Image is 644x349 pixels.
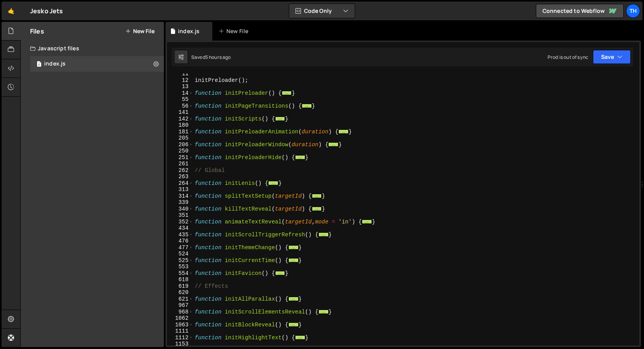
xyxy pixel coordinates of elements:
div: 251 [167,154,194,161]
span: ... [318,232,329,236]
div: 434 [167,225,194,232]
a: Connected to Webflow [536,4,624,18]
span: 1 [37,62,41,68]
div: 524 [167,251,194,257]
span: ... [312,206,322,211]
div: 141 [167,109,194,116]
div: 142 [167,116,194,122]
span: ... [288,296,299,301]
span: ... [275,116,285,120]
div: 262 [167,167,194,174]
button: New File [125,28,155,34]
div: 261 [167,161,194,167]
div: 477 [167,244,194,251]
div: 1153 [167,341,194,347]
div: 618 [167,276,194,283]
div: Saved [191,54,231,60]
span: ... [295,155,305,159]
span: ... [288,245,299,249]
div: 525 [167,257,194,264]
div: 553 [167,264,194,270]
div: 11 [167,71,194,77]
span: ... [318,309,329,314]
div: 435 [167,232,194,238]
div: 12 [167,77,194,84]
div: 180 [167,122,194,129]
div: 476 [167,238,194,244]
span: ... [295,335,305,339]
div: 5 hours ago [205,54,231,60]
div: 339 [167,199,194,206]
div: 314 [167,193,194,200]
div: Jesko Jets [30,6,63,16]
div: 620 [167,289,194,296]
div: 352 [167,219,194,225]
div: 205 [167,135,194,142]
div: 264 [167,180,194,187]
div: 16759/45776.js [30,56,164,72]
span: ... [329,142,339,146]
div: 55 [167,96,194,103]
div: 13 [167,83,194,90]
span: ... [312,193,322,198]
span: ... [302,103,312,108]
div: Prod is out of sync [548,54,588,60]
span: ... [288,322,299,326]
div: 250 [167,148,194,154]
div: 56 [167,103,194,110]
div: 621 [167,296,194,303]
h2: Files [30,27,44,35]
span: ... [339,129,349,133]
div: 14 [167,90,194,97]
div: 554 [167,270,194,277]
a: 🤙 [2,2,21,20]
div: index.js [44,60,66,67]
div: 1063 [167,322,194,328]
div: 968 [167,309,194,315]
div: 313 [167,186,194,193]
span: ... [362,219,372,223]
div: 351 [167,212,194,219]
div: 967 [167,302,194,309]
button: Save [593,50,631,64]
span: ... [275,271,285,275]
span: ... [288,258,299,262]
div: Javascript files [21,41,164,56]
div: 619 [167,283,194,290]
a: Th [626,4,640,18]
div: New File [219,27,251,35]
div: 181 [167,129,194,135]
span: ... [269,181,279,185]
div: 263 [167,174,194,180]
div: 1062 [167,315,194,322]
span: ... [282,90,292,95]
div: index.js [178,27,199,35]
div: 1111 [167,328,194,335]
div: 340 [167,206,194,213]
div: 1112 [167,335,194,341]
button: Code Only [289,4,355,18]
div: 206 [167,142,194,148]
